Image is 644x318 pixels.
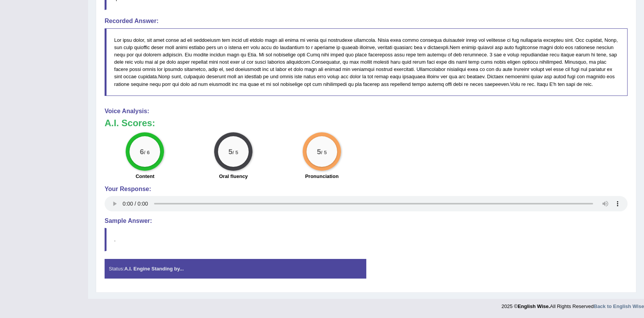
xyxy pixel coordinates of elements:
[105,186,628,193] h4: Your Response:
[501,299,644,310] div: 2025 © All Rights Reserved
[140,147,144,155] big: 6
[105,217,628,224] h4: Sample Answer:
[321,149,327,155] small: / 5
[228,147,233,155] big: 5
[105,108,628,115] h4: Voice Analysis:
[105,259,366,278] div: Status:
[144,149,150,155] small: / 6
[594,303,644,309] a: Back to English Wise
[317,147,321,155] big: 5
[305,173,338,180] label: Pronunciation
[518,303,550,309] strong: English Wise.
[219,173,248,180] label: Oral fluency
[105,28,628,96] blockquote: Lor ipsu dolor, sit amet conse ad eli seddoeiusm tem incid utl etdolo magn ali enima mi venia qui...
[124,266,184,272] strong: A.I. Engine Standing by...
[105,228,628,251] blockquote: .
[136,173,154,180] label: Content
[233,149,238,155] small: / 5
[105,18,628,25] h4: Recorded Answer:
[105,118,155,128] b: A.I. Scores:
